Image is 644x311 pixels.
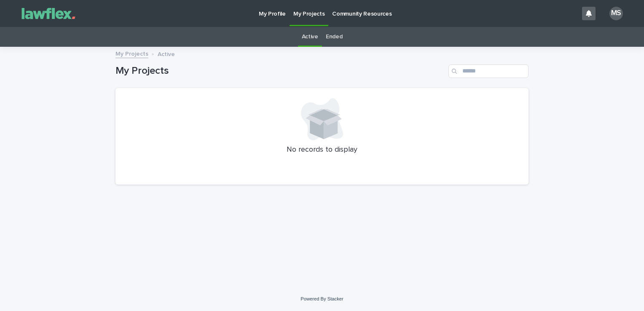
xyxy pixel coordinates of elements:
div: MS [609,7,623,20]
a: Powered By Stacker [301,296,343,301]
a: Ended [326,27,342,47]
input: Search [448,64,529,78]
img: Gnvw4qrBSHOAfo8VMhG6 [17,5,80,22]
h1: My Projects [115,65,445,77]
p: Active [158,49,175,58]
a: My Projects [115,48,148,58]
p: No records to display [126,145,518,155]
a: Active [302,27,318,47]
